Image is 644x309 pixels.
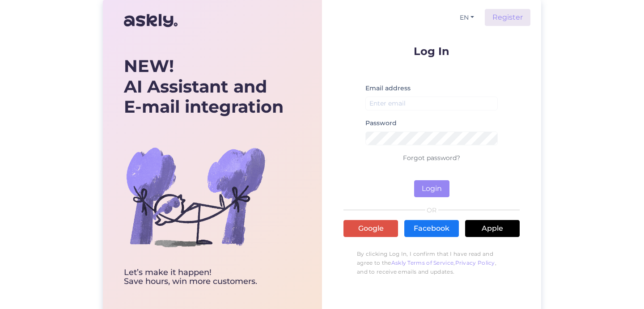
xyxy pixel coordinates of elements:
a: Facebook [404,220,459,237]
button: Login [414,180,449,197]
div: AI Assistant and E-mail integration [124,56,284,117]
span: OR [425,207,438,213]
label: Email address [365,84,411,93]
img: bg-askly [124,125,267,268]
a: Askly Terms of Service [391,259,454,266]
img: Askly [124,10,178,31]
a: Register [485,9,530,26]
label: Password [365,119,397,128]
p: Log In [343,46,520,57]
button: EN [456,11,478,24]
div: Let’s make it happen! Save hours, win more customers. [124,268,284,286]
a: Apple [465,220,520,237]
a: Google [343,220,398,237]
p: By clicking Log In, I confirm that I have read and agree to the , , and to receive emails and upd... [343,245,520,281]
b: NEW! [124,55,174,76]
a: Forgot password? [403,154,460,162]
input: Enter email [365,97,498,110]
a: Privacy Policy [455,259,495,266]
